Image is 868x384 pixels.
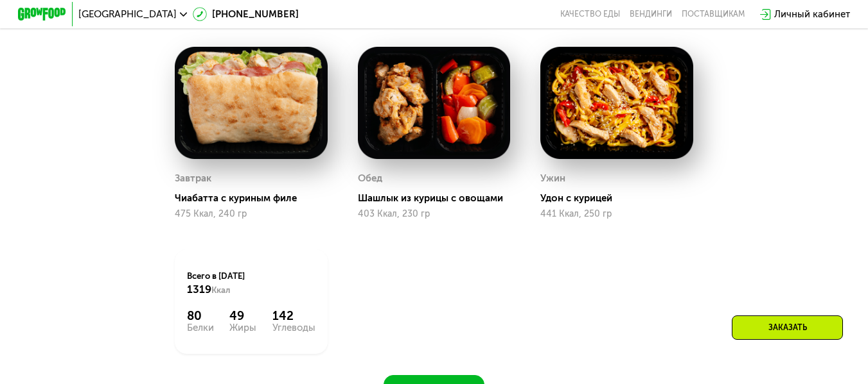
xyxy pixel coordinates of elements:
[175,209,328,219] div: 475 Ккал, 240 гр
[187,283,211,296] span: 1319
[229,323,256,333] div: Жиры
[540,209,693,219] div: 441 Ккал, 250 гр
[630,10,672,19] a: Вендинги
[774,7,850,22] div: Личный кабинет
[540,169,565,187] div: Ужин
[358,192,520,205] div: Шашлык из курицы с овощами
[682,10,745,19] div: поставщикам
[272,309,315,324] div: 142
[78,10,177,19] span: [GEOGRAPHIC_DATA]
[229,309,256,324] div: 49
[560,10,620,19] a: Качество еды
[358,169,382,187] div: Обед
[211,285,230,295] span: Ккал
[175,169,211,187] div: Завтрак
[175,192,337,205] div: Чиабатта с куриным филе
[193,7,299,22] a: [PHONE_NUMBER]
[272,323,315,333] div: Углеводы
[187,309,214,324] div: 80
[358,209,511,219] div: 403 Ккал, 230 гр
[732,315,843,340] div: Заказать
[187,271,315,297] div: Всего в [DATE]
[540,192,703,205] div: Удон с курицей
[187,323,214,333] div: Белки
